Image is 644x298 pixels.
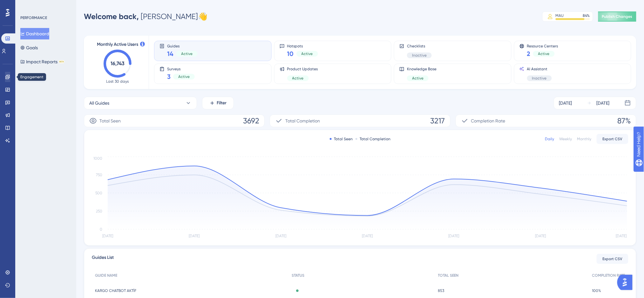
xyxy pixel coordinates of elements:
[167,49,173,58] span: 14
[330,136,353,142] div: Total Seen
[202,97,234,109] button: Filter
[292,273,304,278] span: STATUS
[287,44,318,48] span: Hotspots
[603,136,623,142] span: Export CSV
[20,42,38,53] button: Goals
[527,49,531,58] span: 2
[449,234,459,239] tspan: [DATE]
[577,136,592,142] div: Monthly
[181,51,193,56] span: Active
[178,74,190,79] span: Active
[96,209,102,213] tspan: 250
[597,254,628,264] button: Export CSV
[89,99,109,107] span: All Guides
[99,117,121,125] span: Total Seen
[597,99,610,107] div: [DATE]
[167,44,198,48] span: Guides
[535,234,546,239] tspan: [DATE]
[617,273,636,292] iframe: UserGuiding AI Assistant Launcher
[430,116,445,126] span: 3217
[545,136,554,142] div: Daily
[302,51,313,56] span: Active
[559,99,572,107] div: [DATE]
[111,60,125,66] text: 16,743
[438,288,444,293] span: 853
[59,60,64,63] div: BETA
[97,41,138,48] span: Monthly Active Users
[532,76,547,81] span: Inactive
[285,117,320,125] span: Total Completion
[592,273,625,278] span: COMPLETION RATE
[583,13,590,18] div: 84 %
[287,66,318,72] span: Product Updates
[407,44,432,49] span: Checklists
[597,134,628,144] button: Export CSV
[292,76,304,81] span: Active
[84,12,139,21] span: Welcome back,
[362,234,373,239] tspan: [DATE]
[471,117,505,125] span: Completion Rate
[412,76,424,81] span: Active
[275,234,286,239] tspan: [DATE]
[20,15,47,20] div: PERFORMANCE
[167,72,171,81] span: 3
[616,234,627,239] tspan: [DATE]
[412,53,427,58] span: Inactive
[559,136,572,142] div: Weekly
[598,11,636,22] button: Publish Changes
[106,79,129,84] span: Last 30 days
[92,254,114,264] span: Guides List
[538,51,550,56] span: Active
[95,288,136,293] span: KARGO CHATBOT AKTİF
[438,273,459,278] span: TOTAL SEEN
[84,11,207,22] div: [PERSON_NAME] 👋
[189,234,200,239] tspan: [DATE]
[84,97,197,109] button: All Guides
[93,156,102,161] tspan: 1000
[556,13,564,18] div: MAU
[96,173,102,177] tspan: 750
[20,56,64,67] button: Impact ReportsBETA
[287,49,294,58] span: 10
[602,14,633,19] span: Publish Changes
[102,234,113,239] tspan: [DATE]
[527,44,558,48] span: Resource Centers
[15,2,40,9] span: Need Help?
[527,66,552,72] span: AI Assistant
[592,288,601,293] span: 100%
[603,256,623,261] span: Export CSV
[217,99,227,107] span: Filter
[407,66,437,72] span: Knowledge Base
[243,116,259,126] span: 3692
[20,28,49,39] button: Dashboard
[95,191,102,195] tspan: 500
[167,66,195,71] span: Surveys
[356,136,391,142] div: Total Completion
[100,227,102,232] tspan: 0
[618,116,631,126] span: 87%
[95,273,117,278] span: GUIDE NAME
